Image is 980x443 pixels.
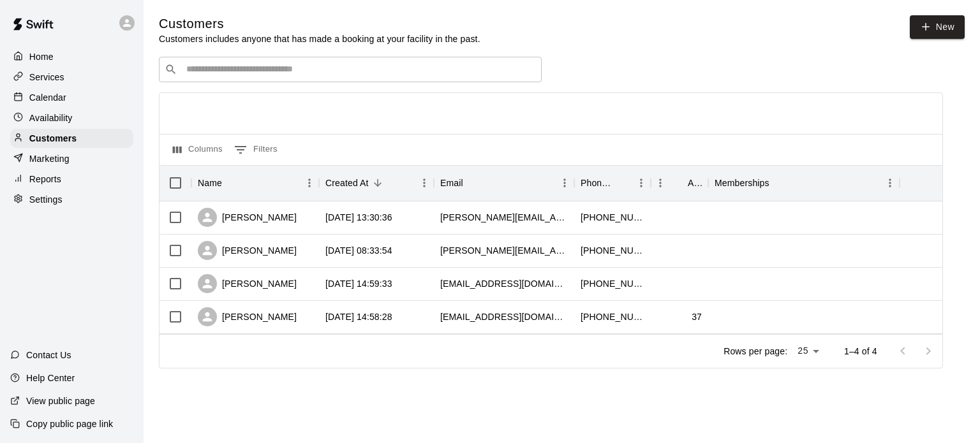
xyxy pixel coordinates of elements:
div: Email [434,165,574,201]
a: Marketing [10,149,133,168]
div: 25 [792,342,824,360]
button: Sort [463,174,481,192]
div: 2024-12-19 14:58:28 [325,310,392,323]
p: Settings [29,193,63,206]
div: [PERSON_NAME] [198,208,297,227]
p: Customers [29,132,77,145]
button: Sort [369,174,387,192]
a: Calendar [10,88,133,107]
div: Age [651,165,708,201]
p: Calendar [29,91,66,104]
div: Email [440,165,463,201]
button: Menu [300,173,319,192]
a: Services [10,68,133,87]
div: Age [688,165,702,201]
p: Services [29,71,64,84]
a: Settings [10,190,133,209]
div: Phone Number [581,165,614,201]
div: 2025-04-23 08:33:54 [325,244,392,257]
div: Search customers by name or email [159,57,542,82]
div: +16122697714 [581,277,644,290]
button: Menu [415,173,434,192]
button: Sort [614,174,632,192]
a: Reports [10,170,133,189]
button: Menu [555,173,574,192]
div: [PERSON_NAME] [198,241,297,260]
div: Name [198,165,222,201]
button: Menu [651,173,670,192]
p: Copy public page link [26,418,113,430]
div: 2025-09-08 13:30:36 [325,211,392,224]
button: Sort [769,174,787,192]
div: [PERSON_NAME] [198,274,297,293]
a: New [910,15,965,39]
div: Name [191,165,319,201]
div: 2024-12-19 14:59:33 [325,277,392,290]
a: Customers [10,129,133,148]
p: 1–4 of 4 [844,345,877,358]
p: Home [29,50,54,63]
p: Rows per page: [724,345,787,358]
div: kimberly.franken@gmail.com [440,244,568,257]
a: Home [10,47,133,66]
p: Reports [29,173,61,185]
button: Menu [880,173,900,192]
div: +16128032931 [581,211,644,224]
div: kdreger33@gmail.com [440,310,568,323]
div: 37 [692,310,702,323]
div: kris.schneider@me.com [440,211,568,224]
p: Contact Us [26,349,71,361]
div: +16122094488 [581,244,644,257]
div: Created At [325,165,369,201]
p: Marketing [29,152,70,165]
div: [PERSON_NAME] [198,307,297,326]
a: Availability [10,108,133,127]
button: Select columns [170,140,226,160]
h5: Customers [159,15,480,33]
div: Created At [319,165,434,201]
div: +16127512850 [581,310,644,323]
div: Phone Number [574,165,651,201]
button: Sort [222,174,240,192]
button: Sort [670,174,688,192]
div: Memberships [715,165,769,201]
div: fjeldstadjustin@gmail.com [440,277,568,290]
p: Help Center [26,372,75,384]
p: Customers includes anyone that has made a booking at your facility in the past. [159,33,480,45]
div: Memberships [708,165,900,201]
p: View public page [26,395,95,407]
p: Availability [29,112,73,124]
button: Menu [632,173,651,192]
button: Show filters [231,140,281,160]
